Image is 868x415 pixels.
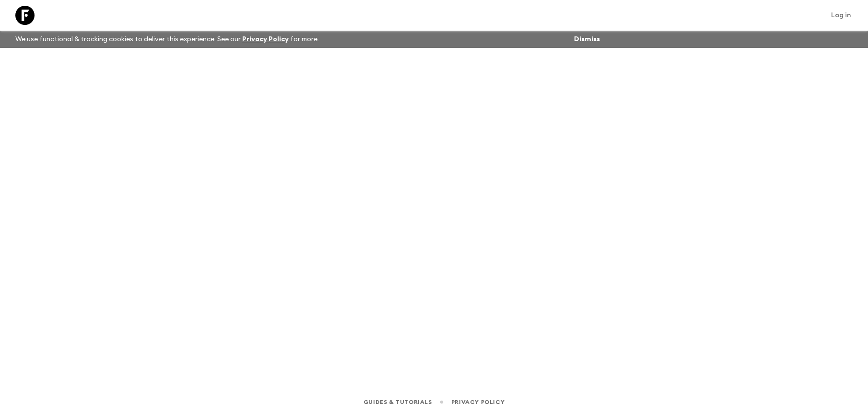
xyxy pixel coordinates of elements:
a: Guides & Tutorials [364,397,432,407]
a: Log in [826,9,856,22]
button: Dismiss [572,33,602,46]
a: Privacy Policy [242,36,289,43]
p: We use functional & tracking cookies to deliver this experience. See our for more. [12,31,323,48]
a: Privacy Policy [451,397,504,407]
